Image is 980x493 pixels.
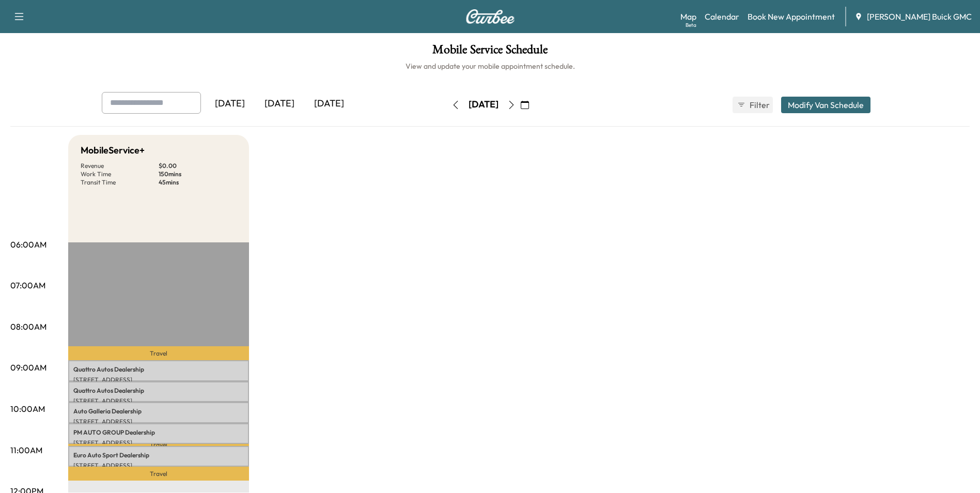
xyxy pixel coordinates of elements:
p: 45 mins [159,178,237,187]
div: [DATE] [469,98,499,111]
p: Euro Auto Sport Dealership [73,451,244,459]
h6: View and update your mobile appointment schedule. [10,61,970,71]
div: [DATE] [255,92,304,116]
button: Modify Van Schedule [781,97,870,113]
p: [STREET_ADDRESS] [73,418,244,426]
span: [PERSON_NAME] Buick GMC [867,10,972,23]
p: Revenue [81,162,159,170]
p: [STREET_ADDRESS] [73,461,244,470]
p: 06:00AM [10,238,46,251]
p: [STREET_ADDRESS] [73,376,244,384]
div: [DATE] [304,92,354,116]
a: Calendar [705,10,739,23]
p: $ 0.00 [159,162,237,170]
p: Auto Galleria Dealership [73,407,244,415]
p: 09:00AM [10,361,46,374]
h1: Mobile Service Schedule [10,43,970,61]
p: PM AUTO GROUP Dealership [73,428,244,437]
p: Travel [68,346,249,360]
img: Curbee Logo [465,9,515,24]
h5: MobileService+ [81,143,145,158]
a: Book New Appointment [748,10,835,23]
p: Quattro Autos Dealership [73,365,244,374]
p: Quattro Autos Dealership [73,387,244,395]
p: [STREET_ADDRESS] [73,439,244,447]
p: Transit Time [81,178,159,187]
div: Beta [686,21,696,29]
div: [DATE] [205,92,255,116]
p: 10:00AM [10,403,45,415]
p: Work Time [81,170,159,178]
p: Travel [68,444,249,446]
span: Filter [750,99,768,111]
p: 150 mins [159,170,237,178]
a: MapBeta [680,10,696,23]
button: Filter [733,97,773,113]
p: 08:00AM [10,320,46,333]
p: 07:00AM [10,279,45,291]
p: Travel [68,467,249,481]
p: [STREET_ADDRESS] [73,397,244,405]
p: 11:00AM [10,444,42,456]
